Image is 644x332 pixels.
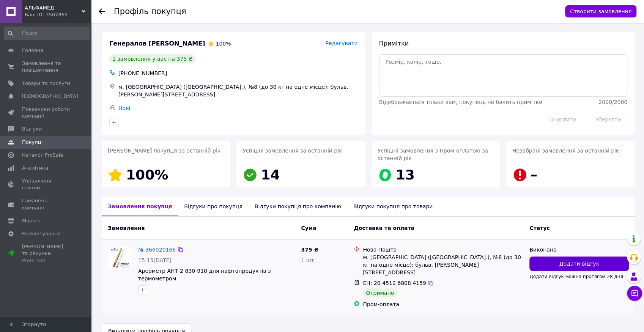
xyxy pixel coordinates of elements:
div: м. [GEOGRAPHIC_DATA] ([GEOGRAPHIC_DATA].), №8 (до 30 кг на одне місце): бульв. [PERSON_NAME][STRE... [117,82,359,100]
span: [PERSON_NAME] та рахунки [22,243,70,264]
span: АЛЬФАМЕД [25,5,82,11]
span: Аналітика [22,165,48,172]
span: 2000 / 2000 [598,99,627,105]
div: Виконано [529,246,629,253]
span: Генералов [PERSON_NAME] [109,39,205,48]
a: Ареометр АНТ-2 830-910 для нафтопродуктів з термометром [138,268,271,282]
span: Налаштування [22,230,61,237]
span: Успішні замовлення за останній рік [242,148,342,154]
div: [PHONE_NUMBER] [117,68,359,79]
span: Гаманець компанії [22,197,70,211]
span: 13 [396,167,415,183]
span: Замовлення та повідомлення [22,60,70,74]
div: м. [GEOGRAPHIC_DATA] ([GEOGRAPHIC_DATA].), №8 (до 30 кг на одне місце): бульв. [PERSON_NAME][STRE... [363,253,523,276]
div: Повернутися назад [99,8,105,15]
span: Покупці [22,139,43,146]
a: Фото товару [108,246,132,270]
a: № 366020166 [138,247,176,253]
span: [PERSON_NAME] покупця за останній рік [108,148,220,154]
span: Додати відгук можна протягом 28 дня [529,274,623,279]
div: Ваш ID: 3507865 [25,11,91,18]
span: Замовлення [108,225,145,231]
input: Пошук [4,27,90,40]
span: Управління сайтом [22,178,70,191]
span: Примітки [379,40,409,47]
span: Показники роботи компанії [22,106,70,120]
div: Отримано [363,288,397,297]
span: 100% [216,41,231,47]
div: Замовлення покупця [102,197,178,216]
div: Відгуки про покупця [178,197,248,216]
div: Нова Пошта [363,246,523,253]
span: Редагувати [325,40,357,46]
span: Cума [301,225,316,231]
div: Пром-оплата [363,301,523,308]
img: Фото товару [109,246,130,270]
span: 1 шт. [301,257,316,263]
span: 375 ₴ [301,247,318,253]
button: Створити замовлення [565,5,636,17]
a: Нові [118,105,130,111]
span: ЕН: 20 4512 6808 4159 [363,280,426,286]
div: Prom топ [22,257,70,264]
div: Відгуки покупця про товари [347,197,439,216]
span: 15:15[DATE] [138,257,172,263]
span: Доставка та оплата [354,225,414,231]
span: [DEMOGRAPHIC_DATA] [22,93,78,100]
span: 100% [126,167,168,183]
span: Головна [22,47,43,54]
div: 1 замовлення у вас на 375 ₴ [109,54,195,63]
span: Додати відгук [559,260,599,267]
span: Каталог ProSale [22,152,63,159]
h1: Профіль покупця [114,7,186,16]
span: Відгуки [22,126,42,132]
span: Товари та послуги [22,80,70,87]
span: Успішні замовлення з Пром-оплатою за останній рік [378,148,488,161]
span: Відображається тільки вам, покупець не бачить примітки [379,99,543,105]
span: Маркет [22,217,41,224]
span: Статус [529,225,550,231]
span: Незабрані замовлення за останній рік [512,148,619,154]
span: – [531,167,537,183]
button: Додати відгук [529,256,629,271]
button: Чат з покупцем [627,286,642,301]
div: Відгуки покупця про компанію [249,197,347,216]
span: 14 [261,167,280,183]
